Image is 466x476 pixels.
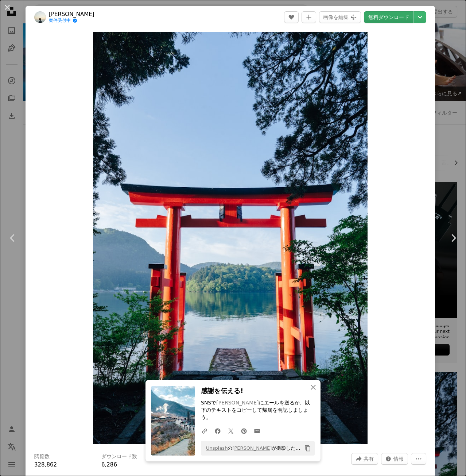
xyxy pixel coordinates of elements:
p: SNSで にエールを送るか、以下のテキストをコピーして帰属を明記しましょう。 [201,399,315,421]
button: ダウンロードサイズを選択してください [414,11,426,23]
a: Twitterでシェアする [224,423,237,438]
span: 情報 [393,453,404,464]
span: 6,286 [101,461,117,468]
h3: 感謝を伝える! [201,386,315,396]
button: この画像でズームインする [93,32,368,444]
a: Facebookでシェアする [211,423,224,438]
a: [PERSON_NAME] [49,11,94,18]
img: 昼間の湖畔の赤い木のアーチ [93,32,368,444]
button: クリップボードにコピーする [302,442,314,454]
button: この画像に関する統計 [381,453,408,465]
span: の が撮影した写真 [202,442,302,454]
a: Pinterestでシェアする [237,423,251,438]
button: その他のアクション [411,453,426,465]
button: いいね！ [284,11,299,23]
h3: ダウンロード数 [101,453,137,460]
a: [PERSON_NAME] [232,445,272,451]
a: Unsplash [206,445,228,451]
img: Syuhei Inoueのプロフィールを見る [34,11,46,23]
a: 無料ダウンロード [364,11,413,23]
span: 共有 [364,453,374,464]
a: 次へ [440,203,466,273]
a: 案件受付中 [49,18,94,24]
h3: 閲覧数 [34,453,50,460]
button: このビジュアルを共有する [351,453,378,465]
span: 328,862 [34,461,57,468]
button: コレクションに追加する [302,11,316,23]
a: [PERSON_NAME] [216,400,259,406]
button: 画像を編集 [319,11,361,23]
a: Eメールでシェアする [251,423,264,438]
